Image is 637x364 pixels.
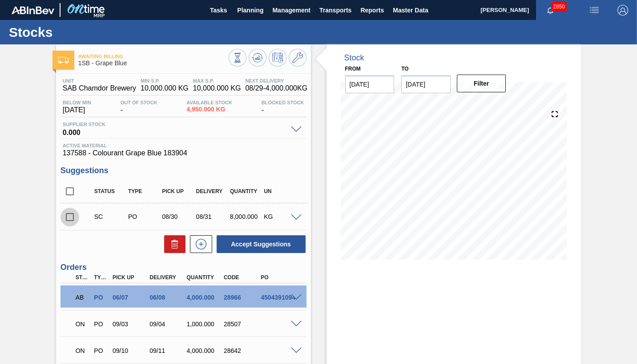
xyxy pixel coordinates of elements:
div: 1,000.000 [185,320,225,328]
span: Next Delivery [245,78,307,83]
div: Awaiting Billing [73,288,92,307]
button: Accept Suggestions [217,235,306,253]
div: Purchase order [92,347,110,354]
div: PO [258,274,299,281]
p: AB [76,294,89,301]
div: 09/10/2025 [110,347,151,354]
label: to [401,66,408,72]
button: Filter [457,75,506,92]
img: Ícone [58,57,69,63]
span: Unit [63,78,136,83]
div: Step [73,274,92,281]
input: mm/dd/yyyy [345,75,395,93]
div: - [118,100,160,114]
span: 137588 - Colourant Grape Blue 183904 [63,149,304,157]
div: Quantity [185,274,225,281]
span: Active Material [63,143,304,148]
div: Negotiating Order [73,314,92,334]
input: mm/dd/yyyy [401,75,451,93]
div: 8,000.000 [228,213,264,220]
div: UN [262,188,298,194]
label: From [345,66,361,72]
span: [DATE] [63,106,91,114]
span: 10,000.000 KG [193,84,241,92]
div: Purchase order [92,294,110,301]
div: New suggestion [185,235,212,253]
div: Delete Suggestions [160,235,185,253]
div: 28966 [222,294,262,301]
div: Pick up [160,188,196,194]
div: Delivery [194,188,230,194]
div: Type [126,188,162,194]
div: Status [92,188,129,194]
span: Awaiting Billing [78,54,229,59]
h3: Orders [60,263,306,272]
span: Below Min [63,100,91,105]
button: Schedule Inventory [269,49,286,67]
div: Purchase order [92,320,110,328]
img: TNhmsLtSVTkK8tSr43FrP2fwEKptu5GPRR3wAAAABJRU5ErkJggg== [12,6,54,14]
div: Suggestion Created [92,213,129,220]
div: Accept Suggestions [212,234,306,254]
div: 09/11/2025 [147,347,188,354]
h3: Suggestions [60,166,306,175]
div: Purchase order [126,213,162,220]
button: Go to Master Data / General [289,49,306,67]
span: Blocked Stock [262,100,304,105]
div: 09/04/2025 [147,320,188,328]
span: Supplier Stock [63,122,286,127]
img: userActions [589,5,600,16]
div: Delivery [147,274,188,281]
div: - [259,100,306,114]
span: 0.000 [63,127,286,136]
span: Transports [319,5,351,16]
span: 2850 [551,2,567,12]
div: 4,000.000 [185,294,225,301]
span: Tasks [209,5,228,16]
div: Type [92,274,110,281]
p: ON [76,320,89,328]
span: 1SB - Grape Blue [78,60,229,67]
div: 28642 [222,347,262,354]
div: Quantity [228,188,264,194]
span: 4,950.000 KG [186,106,232,113]
div: Pick up [110,274,151,281]
span: 08/29 - 4,000.000 KG [245,84,307,92]
div: 09/03/2025 [110,320,151,328]
div: 06/08/2025 [147,294,188,301]
div: Code [222,274,262,281]
p: ON [76,347,89,354]
span: Out Of Stock [121,100,157,105]
div: KG [262,213,298,220]
button: Notifications [536,4,564,16]
div: Negotiating Order [73,341,92,360]
span: 10,000.000 KG [141,84,189,92]
span: MIN S.P. [141,78,189,83]
span: Reports [360,5,384,16]
img: Logout [617,5,628,16]
button: Stocks Overview [229,49,246,67]
span: Management [272,5,310,16]
span: Planning [237,5,263,16]
span: MAX S.P. [193,78,241,83]
button: Update Chart [249,49,266,67]
span: SAB Chamdor Brewery [63,84,136,92]
div: 28507 [222,320,262,328]
div: 4504391094 [258,294,299,301]
div: 06/07/2025 [110,294,151,301]
div: 08/31/2025 [194,213,230,220]
div: Stock [344,53,364,63]
span: Master Data [393,5,428,16]
div: 4,000.000 [185,347,225,354]
div: 08/30/2025 [160,213,196,220]
span: Available Stock [186,100,232,105]
h1: Stocks [9,27,167,37]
